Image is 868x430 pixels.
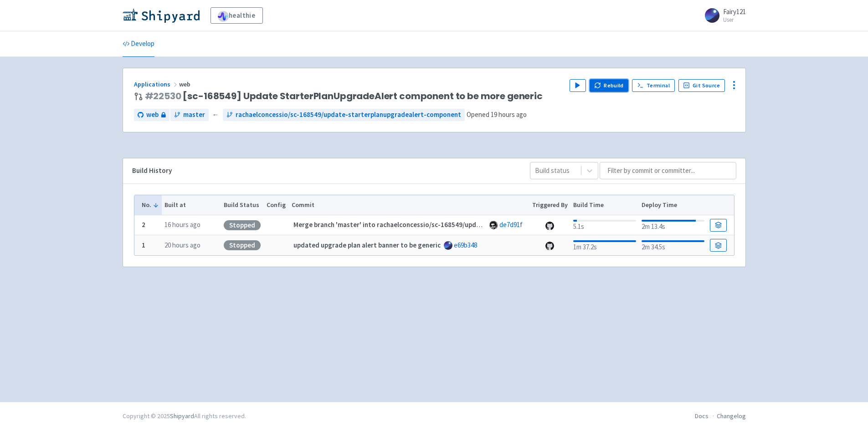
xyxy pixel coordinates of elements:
b: 1 [142,241,145,249]
a: Changelog [717,412,746,420]
div: 2m 13.4s [642,218,704,232]
b: 2 [142,220,145,229]
strong: Merge branch 'master' into rachaelconcessio/sc-168549/update-starterplanupgradealert-component [293,220,602,229]
div: 5.1s [573,218,636,232]
th: Commit [288,195,529,215]
input: Filter by commit or committer... [600,162,736,179]
a: Build Details [710,219,726,232]
a: de7d91f [499,220,523,229]
a: master [170,109,209,121]
time: 20 hours ago [164,241,200,249]
span: web [146,110,159,120]
span: Fairy121 [723,7,746,16]
span: master [183,110,205,120]
button: Rebuild [590,79,629,92]
a: Terminal [632,79,674,92]
a: Shipyard [170,412,194,420]
th: Triggered By [529,195,570,215]
a: e69b348 [454,241,477,249]
a: Fairy121 User [699,8,746,23]
th: Build Status [221,195,264,215]
div: 2m 34.5s [642,238,704,253]
strong: updated upgrade plan alert banner to be generic [293,241,441,249]
a: Docs [695,412,709,420]
th: Config [264,195,289,215]
a: Applications [134,80,179,88]
span: [sc-168549] Update StarterPlanUpgradeAlert component to be more generic [145,91,543,101]
time: 19 hours ago [491,110,527,119]
span: ← [212,110,219,120]
th: Deploy Time [639,195,707,215]
a: Develop [123,31,154,57]
div: Copyright © 2025 All rights reserved. [123,411,246,421]
a: rachaelconcessio/sc-168549/update-starterplanupgradealert-component [223,109,465,121]
span: Opened [467,110,527,119]
span: rachaelconcessio/sc-168549/update-starterplanupgradealert-component [236,110,461,120]
a: Build Details [710,239,726,252]
a: healthie [211,7,263,24]
th: Built at [162,195,221,215]
a: web [134,109,169,121]
div: 1m 37.2s [573,238,636,253]
div: Stopped [224,240,261,250]
button: No. [142,200,159,210]
time: 16 hours ago [164,220,200,229]
th: Build Time [570,195,639,215]
span: web [179,80,192,88]
img: Shipyard logo [123,8,200,23]
div: Stopped [224,220,261,230]
small: User [723,17,746,23]
a: Git Source [678,79,725,92]
div: Build History [132,166,515,176]
a: #22530 [145,90,181,102]
button: Play [570,79,586,92]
